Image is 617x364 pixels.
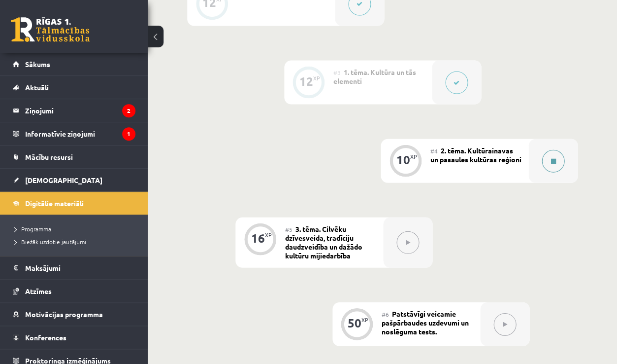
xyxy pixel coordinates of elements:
a: Konferences [13,326,135,349]
div: XP [361,317,368,322]
span: Mācību resursi [25,152,73,161]
div: 50 [348,318,361,327]
a: Digitālie materiāli [13,192,135,215]
span: Konferences [25,333,66,342]
div: 16 [251,233,264,242]
a: Maksājumi [13,256,135,279]
a: Rīgas 1. Tālmācības vidusskola [11,17,90,42]
div: XP [410,153,417,159]
span: Digitālie materiāli [25,199,84,208]
a: Programma [15,224,138,233]
legend: Informatīvie ziņojumi [25,122,135,145]
div: 10 [396,155,410,164]
div: 12 [299,76,313,85]
span: Aktuāli [25,83,49,92]
span: #6 [382,310,389,318]
a: Ziņojumi2 [13,99,135,122]
span: #5 [285,225,292,233]
a: Atzīmes [13,280,135,302]
span: 2. tēma. Kultūrainavas un pasaules kultūras reģioni [430,146,521,163]
span: Patstāvīgi veicamie pašpārbaudes uzdevumi un noslēguma tests. [382,309,469,335]
legend: Ziņojumi [25,99,135,122]
a: [DEMOGRAPHIC_DATA] [13,169,135,191]
a: Motivācijas programma [13,303,135,326]
span: Atzīmes [25,287,52,295]
div: XP [313,75,320,80]
a: Biežāk uzdotie jautājumi [15,237,138,246]
a: Mācību resursi [13,146,135,168]
span: 3. tēma. Cilvēku dzīvesveida, tradīciju daudzveidība un dažādo kultūru mijiedarbība [285,224,362,259]
span: Sākums [25,60,50,69]
span: Motivācijas programma [25,310,103,319]
i: 1 [122,127,135,141]
span: Biežāk uzdotie jautājumi [15,238,86,246]
span: #4 [430,146,437,154]
legend: Maksājumi [25,256,135,279]
a: Aktuāli [13,76,135,99]
div: XP [264,232,271,237]
span: #3 [333,68,341,76]
span: Programma [15,225,51,233]
a: Sākums [13,53,135,75]
i: 2 [122,104,135,117]
span: 1. tēma. Kultūra un tās elementi [333,67,416,85]
a: Informatīvie ziņojumi1 [13,122,135,145]
span: [DEMOGRAPHIC_DATA] [25,176,102,184]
